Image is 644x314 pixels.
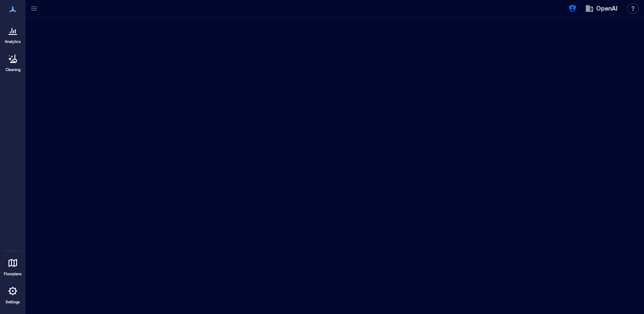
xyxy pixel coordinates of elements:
[6,300,20,305] p: Settings
[4,271,22,277] p: Floorplans
[5,39,21,44] p: Analytics
[3,281,23,307] a: Settings
[2,49,23,75] a: Cleaning
[6,67,20,72] p: Cleaning
[596,4,618,13] span: OpenAI
[583,2,620,15] button: OpenAI
[1,253,24,279] a: Floorplans
[2,20,23,47] a: Analytics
